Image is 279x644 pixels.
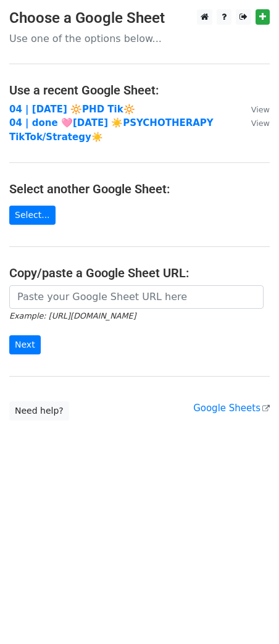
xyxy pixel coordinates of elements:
[239,104,270,115] a: View
[9,206,56,225] a: Select...
[9,401,69,420] a: Need help?
[9,182,270,196] h4: Select another Google Sheet:
[9,117,214,143] a: 04 | done 🩷[DATE] ☀️PSYCHOTHERAPY TikTok/Strategy☀️
[9,9,270,27] h3: Choose a Google Sheet
[9,104,135,115] a: 04 | [DATE] 🔆PHD Tik🔆
[239,117,270,128] a: View
[9,83,270,98] h4: Use a recent Google Sheet:
[251,105,270,114] small: View
[9,335,41,354] input: Next
[9,32,270,45] p: Use one of the options below...
[9,266,270,280] h4: Copy/paste a Google Sheet URL:
[9,285,264,309] input: Paste your Google Sheet URL here
[193,403,270,414] a: Google Sheets
[251,119,270,128] small: View
[9,311,136,320] small: Example: [URL][DOMAIN_NAME]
